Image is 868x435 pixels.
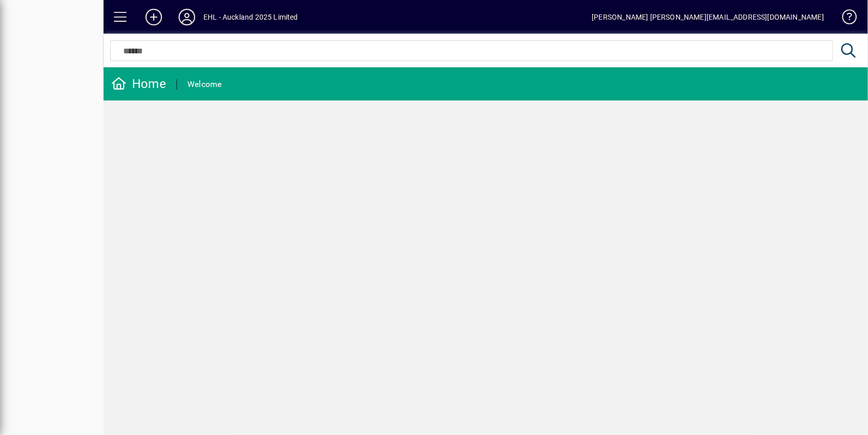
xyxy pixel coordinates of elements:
button: Profile [170,8,203,26]
button: Add [137,8,170,26]
div: Home [111,76,166,92]
div: Welcome [187,76,222,93]
div: EHL - Auckland 2025 Limited [203,9,298,25]
div: [PERSON_NAME] [PERSON_NAME][EMAIL_ADDRESS][DOMAIN_NAME] [592,9,824,25]
a: Knowledge Base [834,2,855,36]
